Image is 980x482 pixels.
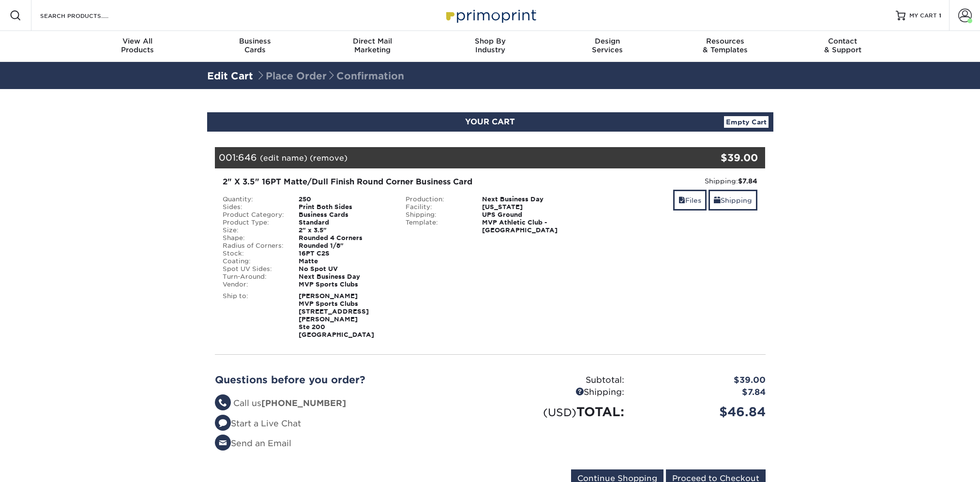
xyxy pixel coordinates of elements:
[39,10,134,21] input: SEARCH PRODUCTS.....
[738,177,757,185] strong: $7.84
[215,438,291,448] a: Send an Email
[215,203,292,211] div: Sides:
[784,37,902,54] div: & Support
[207,70,253,82] a: Edit Cart
[431,37,549,45] span: Shop By
[196,31,314,62] a: BusinessCards
[291,211,398,219] div: Business Cards
[314,37,431,45] span: Direct Mail
[398,203,475,211] div: Facility:
[549,37,666,45] span: Design
[632,386,773,399] div: $7.84
[291,226,398,234] div: 2" x 3.5"
[784,37,902,45] span: Contact
[398,196,475,203] div: Production:
[490,403,632,421] div: TOTAL:
[215,292,292,339] div: Ship to:
[215,196,292,203] div: Quantity:
[490,386,632,399] div: Shipping:
[939,12,941,19] span: 1
[632,403,773,421] div: $46.84
[475,196,582,203] div: Next Business Day
[666,31,784,62] a: Resources& Templates
[909,12,937,20] span: MY CART
[291,196,398,203] div: 250
[260,153,307,163] a: (edit name)
[291,219,398,226] div: Standard
[215,211,292,219] div: Product Category:
[310,153,347,163] a: (remove)
[215,374,483,386] h2: Questions before you order?
[678,196,685,204] span: files
[79,37,196,54] div: Products
[79,37,196,45] span: View All
[291,257,398,265] div: Matte
[431,37,549,54] div: Industry
[215,265,292,273] div: Spot UV Sides:
[215,219,292,226] div: Product Type:
[299,292,374,338] strong: [PERSON_NAME] MVP Sports Clubs [STREET_ADDRESS][PERSON_NAME] Ste 200 [GEOGRAPHIC_DATA]
[589,176,758,186] div: Shipping:
[215,242,292,250] div: Radius of Corners:
[215,147,674,168] div: 001:
[291,281,398,288] div: MVP Sports Clubs
[475,211,582,219] div: UPS Ground
[673,190,707,211] a: Files
[314,37,431,54] div: Marketing
[215,281,292,288] div: Vendor:
[215,419,301,428] a: Start a Live Chat
[291,234,398,242] div: Rounded 4 Corners
[549,37,666,54] div: Services
[215,257,292,265] div: Coating:
[291,273,398,281] div: Next Business Day
[314,31,431,62] a: Direct MailMarketing
[79,31,196,62] a: View AllProducts
[223,176,574,188] div: 2" X 3.5" 16PT Matte/Dull Finish Round Corner Business Card
[291,265,398,273] div: No Spot UV
[709,190,757,211] a: Shipping
[215,234,292,242] div: Shape:
[431,31,549,62] a: Shop ByIndustry
[256,70,404,82] span: Place Order Confirmation
[238,152,257,163] span: 646
[291,203,398,211] div: Print Both Sides
[666,37,784,54] div: & Templates
[465,117,515,126] span: YOUR CART
[215,226,292,234] div: Size:
[490,374,632,387] div: Subtotal:
[215,250,292,257] div: Stock:
[784,31,902,62] a: Contact& Support
[261,398,346,408] strong: [PHONE_NUMBER]
[196,37,314,45] span: Business
[543,406,576,419] small: (USD)
[724,116,769,128] a: Empty Cart
[215,397,483,410] li: Call us
[398,219,475,234] div: Template:
[215,273,292,281] div: Turn-Around:
[632,374,773,387] div: $39.00
[442,5,539,26] img: Primoprint
[475,203,582,211] div: [US_STATE]
[475,219,582,234] div: MVP Athletic Club - [GEOGRAPHIC_DATA]
[196,37,314,54] div: Cards
[398,211,475,219] div: Shipping:
[291,242,398,250] div: Rounded 1/8"
[666,37,784,45] span: Resources
[674,151,758,165] div: $39.00
[549,31,666,62] a: DesignServices
[714,196,721,204] span: shipping
[291,250,398,257] div: 16PT C2S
